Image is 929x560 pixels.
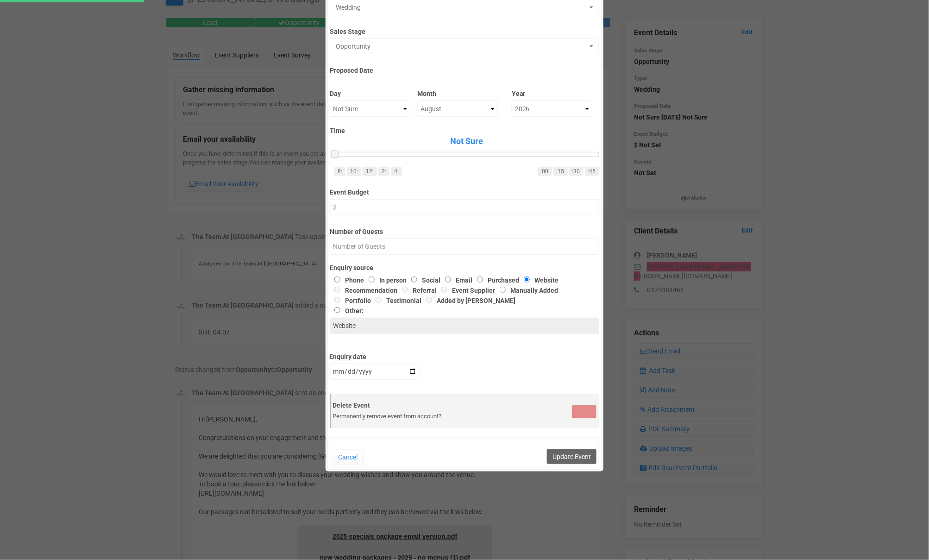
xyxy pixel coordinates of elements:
label: Number of Guests [330,224,599,236]
span: Wedding [336,3,587,12]
a: :15 [553,167,568,176]
span: Opportunity [336,42,587,51]
label: Month [417,86,498,98]
input: Number of Guests [330,239,599,255]
button: Cancel [333,449,364,465]
label: Manually Added [495,287,558,294]
a: 12: [363,167,377,176]
label: Enquiry source [330,263,599,272]
a: 10: [347,167,361,176]
label: Social [407,277,440,284]
label: Added by [PERSON_NAME] [421,297,515,304]
label: Sales Stage [330,24,599,36]
label: Website [519,277,559,284]
label: Event Supplier [437,287,495,294]
button: Update Event [547,449,596,464]
label: Event Budget [330,184,599,197]
a: 8: [334,167,345,176]
a: 4: [391,167,402,176]
label: Referral [397,287,437,294]
label: Recommendation [330,287,397,294]
label: Phone [330,277,364,284]
label: Time [330,126,599,135]
label: Purchased [472,277,519,284]
label: Day [330,86,410,98]
a: 2: [378,167,389,176]
label: Other: [330,305,585,315]
label: Email [440,277,472,284]
input: $ [330,199,599,215]
a: :00 [538,167,552,176]
a: :30 [569,167,584,176]
a: :45 [585,167,599,176]
span: Not Sure [334,135,599,147]
div: Permanently remove event from account? [333,412,597,421]
label: Enquiry date [329,349,420,361]
label: Proposed Date [330,63,599,75]
label: Delete Event [333,401,597,410]
label: In person [364,277,407,284]
label: Year [512,86,592,98]
label: Testimonial [371,297,421,304]
label: Portfolio [330,297,371,304]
